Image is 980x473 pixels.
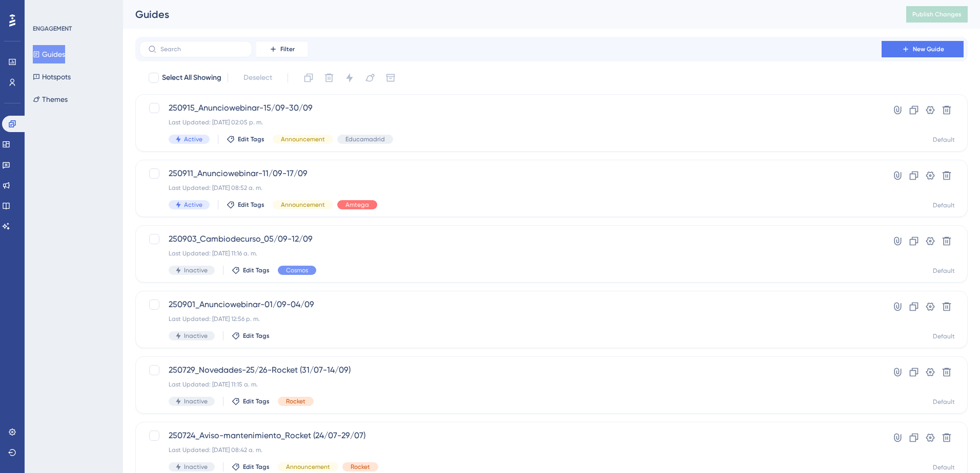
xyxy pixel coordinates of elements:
span: 250729_Novedades-25/26-Rocket (31/07-14/09) [169,364,852,376]
div: Last Updated: [DATE] 12:56 p. m. [169,315,852,323]
span: Rocket [351,463,370,471]
span: 250915_Anunciowebinar-15/09-30/09 [169,102,852,114]
span: Select All Showing [162,72,221,84]
span: Active [184,135,202,143]
span: Inactive [184,332,208,340]
span: Edit Tags [238,201,264,209]
div: Last Updated: [DATE] 11:16 a. m. [169,249,852,257]
div: Default [933,136,955,144]
span: Educamadrid [345,135,385,143]
span: Announcement [281,201,325,209]
div: Guides [135,7,881,21]
button: Filter [256,41,308,57]
button: Edit Tags [227,135,264,143]
div: Last Updated: [DATE] 11:15 a. m. [169,380,852,389]
div: ENGAGEMENT [33,25,72,33]
span: Announcement [286,463,330,471]
button: New Guide [882,41,964,57]
span: 250903_Cambiodecurso_05/09-12/09 [169,233,852,245]
span: 250724_Aviso-mantenimiento_Rocket (24/07-29/07) [169,429,852,442]
span: Filter [280,45,295,53]
span: 250901_Anunciowebinar-01/09-04/09 [169,298,852,311]
button: Themes [33,90,68,109]
span: Active [184,201,202,209]
button: Guides [33,45,65,63]
div: Default [933,267,955,275]
span: Edit Tags [238,135,264,143]
span: Rocket [286,397,305,405]
div: Last Updated: [DATE] 08:52 a. m. [169,184,852,192]
button: Publish Changes [906,6,968,23]
div: Default [933,463,955,471]
button: Edit Tags [227,201,264,209]
div: Default [933,398,955,406]
span: Deselect [243,72,272,84]
span: Cosmos [286,266,308,274]
span: Edit Tags [243,397,270,405]
span: Publish Changes [912,10,962,18]
div: Default [933,201,955,209]
span: Edit Tags [243,332,270,340]
button: Edit Tags [232,463,270,471]
div: Last Updated: [DATE] 02:05 p. m. [169,118,852,126]
div: Default [933,332,955,340]
button: Edit Tags [232,397,270,405]
span: Inactive [184,463,208,471]
span: Announcement [281,135,325,143]
div: Last Updated: [DATE] 08:42 a. m. [169,446,852,454]
span: Edit Tags [243,463,270,471]
button: Edit Tags [232,266,270,274]
span: Edit Tags [243,266,270,274]
span: Inactive [184,397,208,405]
span: Inactive [184,266,208,274]
span: 250911_Anunciowebinar-11/09-17/09 [169,167,852,180]
span: New Guide [913,45,944,53]
button: Hotspots [33,68,71,86]
input: Search [160,46,243,53]
button: Edit Tags [232,332,270,340]
button: Deselect [234,69,281,87]
span: Amtega [345,201,369,209]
